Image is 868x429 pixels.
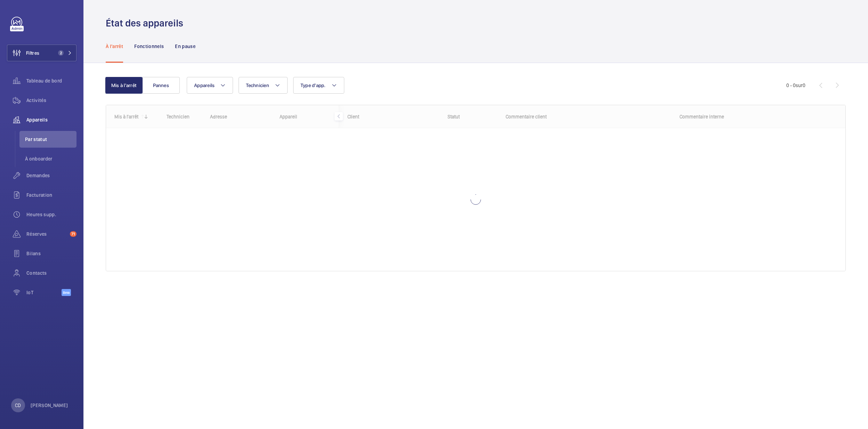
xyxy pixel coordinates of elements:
span: 0 - 0 0 [786,83,805,88]
p: [PERSON_NAME] [31,402,68,409]
span: 71 [70,231,77,237]
h1: État des appareils [106,17,187,30]
span: Appareils [26,116,77,123]
span: Type d'app. [300,83,326,88]
span: Activités [26,97,77,104]
button: Filtres2 [7,45,77,61]
span: Technicien [246,83,269,88]
span: Par statut [25,136,77,143]
span: Filtres [26,49,39,56]
span: Réserves [26,231,67,237]
span: Demandes [26,172,77,179]
p: Fonctionnels [134,43,164,50]
span: 2 [58,50,64,56]
span: Bilans [26,250,77,257]
span: IoT [26,289,62,296]
button: Appareils [187,77,233,94]
button: Type d'app. [293,77,344,94]
button: Mis à l'arrêt [105,77,143,94]
span: Heures supp. [26,211,77,218]
span: Contacts [26,270,77,276]
span: sur [796,83,803,88]
span: Beta [62,289,71,296]
p: CD [15,402,21,409]
button: Pannes [142,77,180,94]
span: À onboarder [25,155,77,162]
span: Tableau de bord [26,77,77,84]
span: Appareils [194,83,215,88]
p: En pause [175,43,195,50]
span: Facturation [26,192,77,198]
button: Technicien [239,77,288,94]
p: À l'arrêt [106,43,123,50]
